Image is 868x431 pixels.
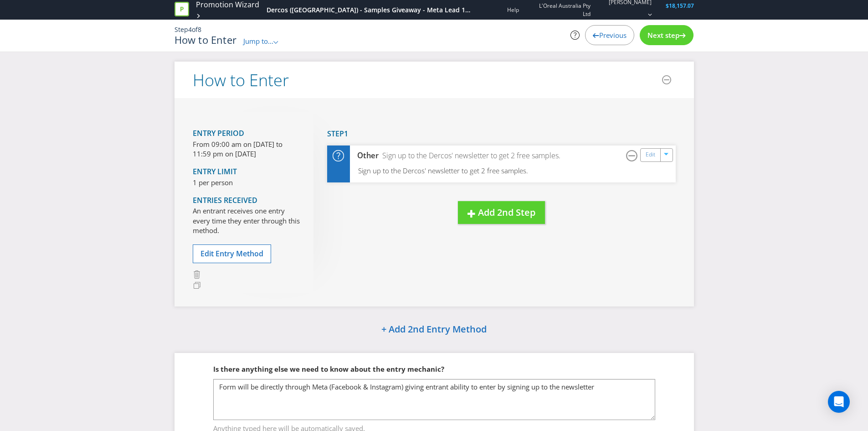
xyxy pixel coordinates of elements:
div: Open Intercom Messenger [828,391,850,413]
p: From 09:00 am on [DATE] to 11:59 pm on [DATE] [193,140,300,159]
span: $18,157.07 [666,2,694,10]
span: Add 2nd Step [478,206,535,218]
div: Sign up to the Dercos' newsletter to get 2 free samples. [379,151,560,161]
h4: Entries Received [193,197,300,205]
span: Jump to... [243,36,273,46]
a: Edit [646,150,655,160]
p: 1 per person [193,178,300,187]
button: + Add 2nd Entry Method [358,320,510,340]
span: L'Oreal Australia Pty Ltd [532,2,591,17]
span: Previous [599,31,627,40]
span: 1 [344,129,348,139]
span: Step [327,129,344,139]
p: An entrant receives one entry every time they enter through this method. [193,206,300,235]
div: Dercos ([GEOGRAPHIC_DATA]) - Samples Giveaway - Meta Lead 1609 [267,5,472,15]
span: Entry Limit [193,166,237,177]
a: Help [507,6,519,14]
span: 4 [188,25,192,34]
textarea: Form will be directly through Meta (Facebook & Instagram) giving entrant ability to enter by sign... [213,379,655,420]
span: 8 [198,25,201,34]
span: Is there anything else we need to know about the entry mechanic? [213,364,444,374]
h1: How to Enter [175,34,237,45]
div: Other [350,151,379,161]
span: Entry Period [193,128,244,138]
h2: How to Enter [193,71,289,89]
span: Sign up to the Dercos' newsletter to get 2 free samples. [358,166,528,175]
span: + Add 2nd Entry Method [381,323,487,335]
span: of [192,25,198,34]
span: Edit Entry Method [200,249,263,259]
button: Add 2nd Step [458,201,545,224]
span: Next step [647,31,679,40]
button: Edit Entry Method [193,244,271,263]
span: Step [175,25,188,34]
